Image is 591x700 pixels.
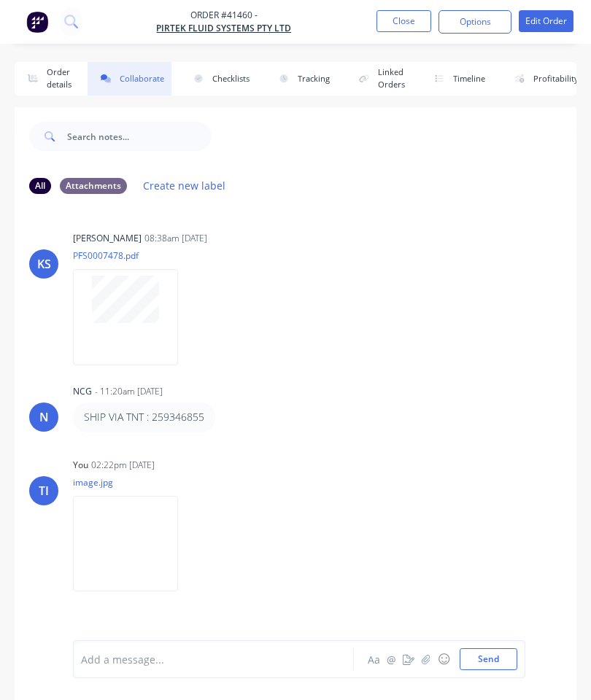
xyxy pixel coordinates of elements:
button: Close [376,10,431,32]
div: You [73,459,88,472]
button: Collaborate [88,62,171,96]
button: Create new label [136,176,233,195]
div: 02:22pm [DATE] [91,459,155,472]
button: Checklists [180,62,257,96]
button: Options [439,10,511,34]
button: Tracking [266,62,337,96]
div: TI [39,482,49,499]
div: NCG [73,385,92,398]
button: Aa [365,650,382,668]
div: Attachments [60,178,127,194]
button: Linked Orders [346,62,412,96]
div: - 11:20am [DATE] [95,385,163,398]
div: N [39,408,49,426]
div: KS [37,255,51,273]
span: Order #41460 - [156,9,291,22]
button: ☺ [435,650,452,668]
img: Factory [26,11,48,33]
button: Edit Order [519,10,573,32]
button: Profitability [501,62,586,96]
div: [PERSON_NAME] [73,232,142,245]
div: 08:38am [DATE] [144,232,207,245]
button: @ [382,650,400,668]
a: PIRTEK FLUID SYSTEMS PTY LTD [156,22,291,35]
p: SHIP VIA TNT : 259346855 [84,410,204,424]
button: Order details [15,62,79,96]
button: Timeline [421,62,492,96]
p: image.jpg [73,476,193,489]
input: Search notes... [67,122,212,151]
p: PFS0007478.pdf [73,249,193,262]
button: Send [460,648,517,670]
div: All [29,178,51,194]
